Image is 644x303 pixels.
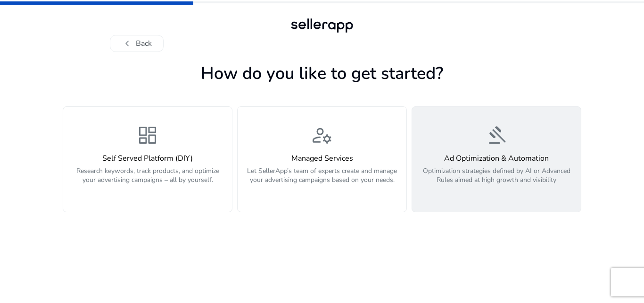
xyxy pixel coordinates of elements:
[243,166,401,195] p: Let SellerApp’s team of experts create and manage your advertising campaigns based on your needs.
[122,38,133,49] span: chevron_left
[412,106,581,212] button: gavelAd Optimization & AutomationOptimization strategies defined by AI or Advanced Rules aimed at...
[63,106,232,212] button: dashboardSelf Served Platform (DIY)Research keywords, track products, and optimize your advertisi...
[63,63,581,84] h1: How do you like to get started?
[418,154,575,163] h4: Ad Optimization & Automation
[243,154,401,163] h4: Managed Services
[237,106,407,212] button: manage_accountsManaged ServicesLet SellerApp’s team of experts create and manage your advertising...
[69,166,226,195] p: Research keywords, track products, and optimize your advertising campaigns – all by yourself.
[69,154,226,163] h4: Self Served Platform (DIY)
[418,166,575,195] p: Optimization strategies defined by AI or Advanced Rules aimed at high growth and visibility
[110,35,164,52] button: chevron_leftBack
[485,124,508,147] span: gavel
[311,124,333,147] span: manage_accounts
[136,124,159,147] span: dashboard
